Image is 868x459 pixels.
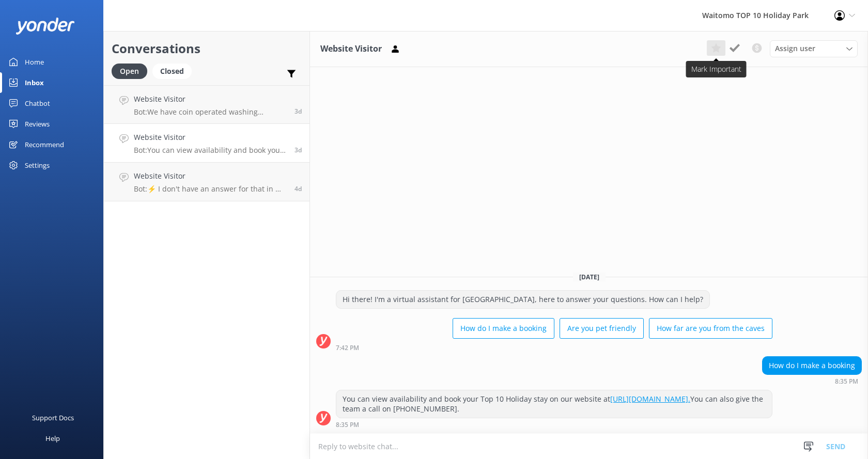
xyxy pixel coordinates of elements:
[560,318,644,339] button: Are you pet friendly
[320,42,382,56] h3: Website Visitor
[573,273,606,281] span: [DATE]
[770,40,858,57] div: Assign User
[25,52,44,72] div: Home
[45,428,60,449] div: Help
[762,377,862,385] div: Oct 11 2025 08:35pm (UTC +13:00) Pacific/Auckland
[336,422,359,428] strong: 8:35 PM
[152,65,197,76] a: Closed
[134,146,287,155] p: Bot: You can view availability and book your Top 10 Holiday stay on our website at [URL][DOMAIN_N...
[25,93,50,114] div: Chatbot
[152,64,192,79] div: Closed
[134,132,287,143] h4: Website Visitor
[25,155,50,176] div: Settings
[112,65,152,76] a: Open
[295,146,302,154] span: Oct 11 2025 08:35pm (UTC +13:00) Pacific/Auckland
[775,43,815,54] span: Assign user
[25,72,44,93] div: Inbox
[295,107,302,116] span: Oct 12 2025 08:43am (UTC +13:00) Pacific/Auckland
[104,85,309,124] a: Website VisitorBot:We have coin operated washing machines and dryers for guest use. Laundry is $4...
[104,163,309,201] a: Website VisitorBot:⚡ I don't have an answer for that in my knowledge base. Please try and rephras...
[25,114,50,134] div: Reviews
[25,134,64,155] div: Recommend
[112,39,302,58] h2: Conversations
[16,18,75,35] img: yonder-white-logo.png
[32,407,74,428] div: Support Docs
[763,357,861,374] div: How do I make a booking
[336,390,772,418] div: You can view availability and book your Top 10 Holiday stay on our website at You can also give t...
[649,318,772,339] button: How far are you from the caves
[104,124,309,163] a: Website VisitorBot:You can view availability and book your Top 10 Holiday stay on our website at ...
[336,421,772,428] div: Oct 11 2025 08:35pm (UTC +13:00) Pacific/Auckland
[134,93,287,105] h4: Website Visitor
[134,107,287,117] p: Bot: We have coin operated washing machines and dryers for guest use. Laundry is $4 per wash and ...
[134,170,287,182] h4: Website Visitor
[835,378,858,385] strong: 8:35 PM
[610,394,690,404] a: [URL][DOMAIN_NAME].
[336,345,359,351] strong: 7:42 PM
[336,344,772,351] div: Oct 11 2025 07:42pm (UTC +13:00) Pacific/Auckland
[295,184,302,193] span: Oct 11 2025 09:35am (UTC +13:00) Pacific/Auckland
[112,64,147,79] div: Open
[134,184,287,194] p: Bot: ⚡ I don't have an answer for that in my knowledge base. Please try and rephrase your questio...
[336,291,709,308] div: Hi there! I'm a virtual assistant for [GEOGRAPHIC_DATA], here to answer your questions. How can I...
[453,318,554,339] button: How do I make a booking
